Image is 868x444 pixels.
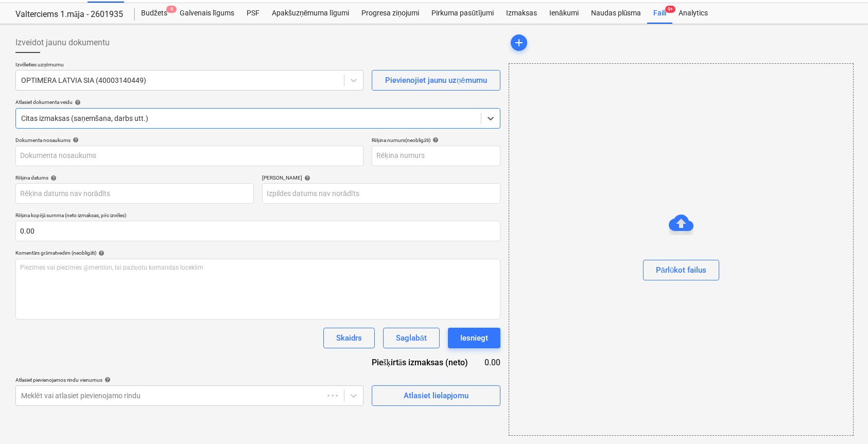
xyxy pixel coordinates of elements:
div: Rēķina numurs (neobligāti) [372,137,500,144]
span: help [73,99,81,105]
div: Iesniegt [460,331,488,345]
div: Pārlūkot failus [656,263,707,277]
span: help [102,377,111,383]
div: Saglabāt [396,331,426,345]
div: Piešķirtās izmaksas (neto) [363,357,484,368]
a: Apakšuzņēmuma līgumi [266,3,355,24]
a: Budžets9 [135,3,173,24]
div: Atlasiet dokumenta veidu [15,99,500,105]
div: Valterciems 1.māja - 2601935 [15,9,123,20]
input: Rēķina kopējā summa (neto izmaksas, pēc izvēles) [15,221,500,241]
iframe: Chat Widget [817,395,868,444]
div: Skaidrs [336,331,362,345]
input: Izpildes datums nav norādīts [262,183,500,204]
button: Atlasiet lielapjomu [372,385,500,406]
div: Dokumenta nosaukums [15,137,363,144]
div: Pievienojiet jaunu uzņēmumu [385,74,487,87]
div: Rēķina datums [15,174,254,181]
a: Faili9+ [647,3,672,24]
span: add [513,37,525,49]
a: Ienākumi [543,3,585,24]
div: [PERSON_NAME] [262,174,500,181]
span: 9+ [665,6,675,13]
a: Progresa ziņojumi [355,3,425,24]
div: Atlasiet lielapjomu [404,389,468,402]
div: Pārlūkot failus [509,63,854,436]
span: help [302,175,310,181]
button: Pārlūkot failus [643,260,720,280]
div: 0.00 [484,357,500,368]
span: help [48,175,57,181]
a: Izmaksas [500,3,543,24]
a: Analytics [672,3,714,24]
div: Atlasiet pievienojamos rindu vienumus [15,377,363,383]
a: Pirkuma pasūtījumi [425,3,500,24]
button: Pievienojiet jaunu uzņēmumu [372,70,500,91]
button: Iesniegt [448,328,500,348]
span: help [96,250,105,256]
p: Izvēlieties uzņēmumu [15,61,363,70]
a: Naudas plūsma [585,3,648,24]
input: Rēķina datums nav norādīts [15,183,254,204]
input: Dokumenta nosaukums [15,146,363,166]
div: Komentārs grāmatvedim (neobligāti) [15,250,500,256]
span: 9 [166,6,177,13]
span: Izveidot jaunu dokumentu [15,37,110,49]
p: Rēķina kopējā summa (neto izmaksas, pēc izvēles) [15,212,500,221]
span: help [71,137,79,143]
input: Rēķina numurs [372,146,500,166]
span: help [430,137,439,143]
a: Galvenais līgums [173,3,240,24]
a: PSF [240,3,266,24]
div: Faili [647,3,672,24]
button: Skaidrs [323,328,375,348]
button: Saglabāt [383,328,439,348]
div: Budžets [135,3,173,24]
